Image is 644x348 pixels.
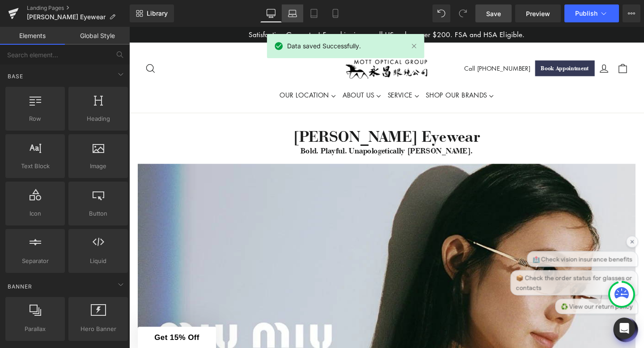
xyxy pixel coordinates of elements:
[18,62,523,81] ul: Primary
[325,4,346,22] a: Mobile
[71,209,125,218] span: Button
[147,9,168,17] span: Library
[282,4,303,22] a: Laptop
[226,31,315,56] img: Mott Optical Group
[71,161,125,171] span: Image
[9,105,532,125] h1: [PERSON_NAME] Eyewear
[418,236,535,252] div: 🏥 Check vision insurance benefits
[432,4,450,22] button: Undo
[8,114,62,123] span: Row
[8,256,62,266] span: Separator
[448,286,535,302] div: ♻️ View our return policy
[71,256,125,266] span: Liquid
[260,4,282,22] a: Desktop
[220,62,268,81] a: ABOUT US
[303,4,325,22] a: Tablet
[287,41,361,51] span: Data saved Successfully.
[575,10,597,17] span: Publish
[454,4,472,22] button: Redo
[427,35,489,52] a: Book Appointment
[71,324,125,334] span: Hero Banner
[515,4,561,22] a: Preview
[564,4,619,22] button: Publish
[8,161,62,171] span: Text Block
[71,114,125,123] span: Heading
[130,4,174,22] a: New Library
[9,125,532,135] h5: Bold. Playful. Unapologetically [PERSON_NAME].
[308,62,387,81] a: SHOP OUR BRANDS
[155,62,221,81] a: OUR LOCATION
[8,209,62,218] span: Icon
[26,322,74,331] span: Get 15% Off
[526,9,550,18] span: Preview
[268,62,308,81] a: SERVICE
[9,315,91,338] div: Get 15% Off
[401,256,535,282] div: 📦 Check the order status for glasses or contacts
[486,9,501,18] span: Save
[27,13,106,21] span: [PERSON_NAME] Eyewear
[623,4,640,22] button: More
[522,220,535,232] div: ×
[7,72,24,81] span: Base
[7,282,33,291] span: Banner
[352,39,422,48] a: Call [PHONE_NUMBER]
[8,324,62,334] span: Parallax
[614,318,635,339] div: Open Intercom Messenger
[65,27,130,45] a: Global Style
[27,4,130,12] a: Landing Pages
